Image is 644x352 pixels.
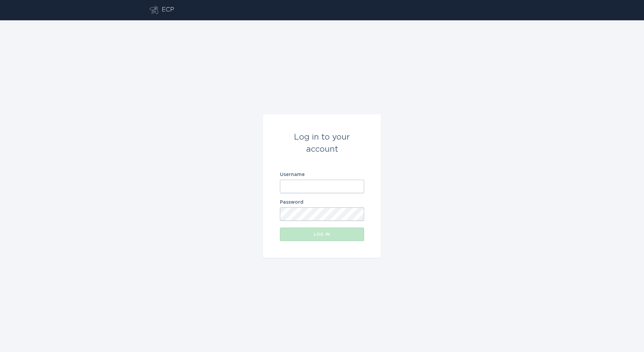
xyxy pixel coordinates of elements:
[162,6,174,14] div: ECP
[280,200,364,205] label: Password
[280,228,364,241] button: Log in
[150,6,158,14] button: Go to dashboard
[280,172,364,177] label: Username
[280,131,364,155] div: Log in to your account
[283,232,361,236] div: Log in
